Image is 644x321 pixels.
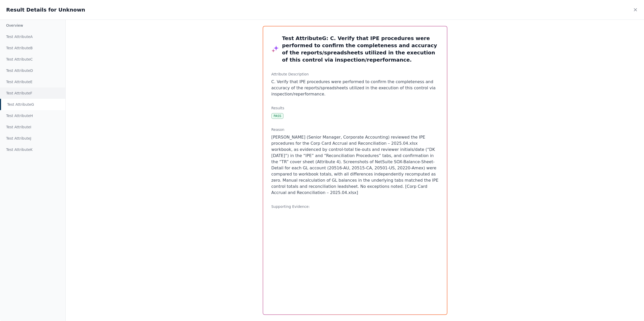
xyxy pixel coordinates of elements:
[271,127,439,132] h3: Reason
[271,105,439,111] h3: Results
[6,6,85,13] h2: Result Details for Unknown
[271,72,439,77] h3: Attribute Description
[271,204,439,209] h3: Supporting Evidence:
[271,79,439,97] p: C. Verify that IPE procedures were performed to confirm the completeness and accuracy of the repo...
[282,35,439,63] h3: Test Attribute G : C. Verify that IPE procedures were performed to confirm the completeness and a...
[271,113,284,119] div: Pass
[271,134,439,196] p: [PERSON_NAME] (Senior Manager, Corporate Accounting) reviewed the IPE procedures for the Corp Car...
